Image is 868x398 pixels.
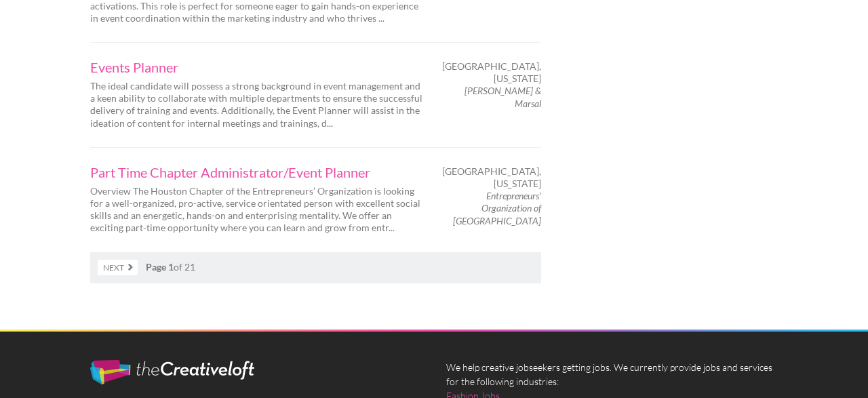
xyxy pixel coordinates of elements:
[90,80,422,130] p: The ideal candidate will possess a strong background in event management and a keen ability to co...
[90,252,541,283] nav: of 21
[442,165,541,190] span: [GEOGRAPHIC_DATA], [US_STATE]
[442,60,541,85] span: [GEOGRAPHIC_DATA], [US_STATE]
[90,60,422,74] a: Events Planner
[90,185,422,235] p: Overview The Houston Chapter of the Entrepreneurs’ Organization is looking for a well-organized, ...
[98,260,138,275] a: Next
[453,190,541,226] em: Entrepreneurs' Organization of [GEOGRAPHIC_DATA]
[465,85,541,108] em: [PERSON_NAME] & Marsal
[90,165,422,179] a: Part Time Chapter Administrator/Event Planner
[90,360,254,384] img: The Creative Loft
[146,261,174,273] strong: Page 1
